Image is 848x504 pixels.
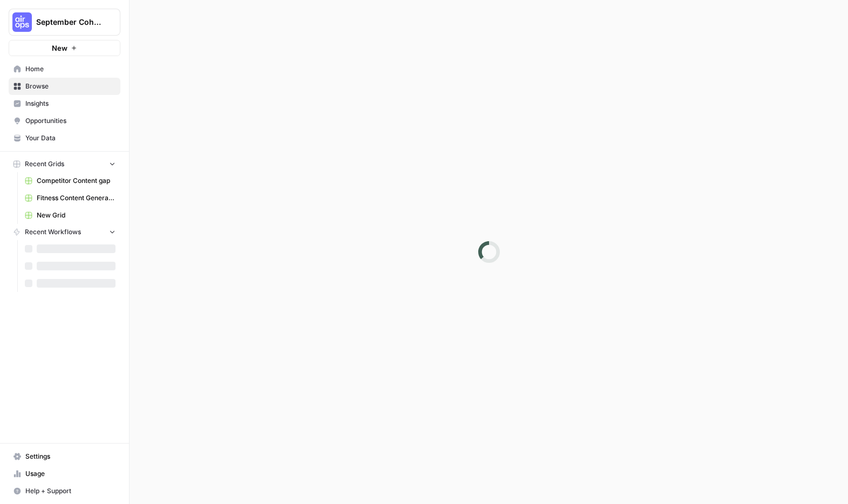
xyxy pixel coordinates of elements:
[9,40,120,56] button: New
[52,43,67,53] span: New
[9,112,120,130] a: Opportunities
[9,465,120,482] a: Usage
[37,210,116,220] span: New Grid
[36,17,101,28] span: September Cohort
[20,189,120,207] a: Fitness Content Generator ([PERSON_NAME])
[20,207,120,224] a: New Grid
[25,469,116,479] span: Usage
[9,482,120,500] button: Help + Support
[25,116,116,126] span: Opportunities
[25,452,116,461] span: Settings
[25,81,116,91] span: Browse
[25,64,116,74] span: Home
[25,486,116,496] span: Help + Support
[20,172,120,189] a: Competitor Content gap
[9,224,120,240] button: Recent Workflows
[9,156,120,172] button: Recent Grids
[25,159,64,169] span: Recent Grids
[9,130,120,147] a: Your Data
[25,227,81,237] span: Recent Workflows
[37,176,116,186] span: Competitor Content gap
[9,9,120,36] button: Workspace: September Cohort
[9,448,120,465] a: Settings
[9,95,120,112] a: Insights
[9,78,120,95] a: Browse
[9,60,120,78] a: Home
[25,133,116,143] span: Your Data
[37,193,116,203] span: Fitness Content Generator ([PERSON_NAME])
[25,99,116,108] span: Insights
[12,12,32,32] img: September Cohort Logo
